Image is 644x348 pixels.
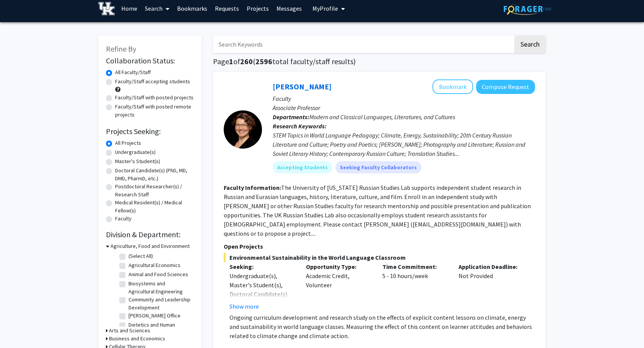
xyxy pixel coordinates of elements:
[433,79,473,94] button: Add Molly Blasing to Bookmarks
[115,183,194,199] label: Postdoctoral Researcher(s) / Research Staff
[106,127,194,136] h2: Projects Seeking:
[128,312,181,320] label: [PERSON_NAME] Office
[273,94,535,103] p: Faculty
[273,161,332,173] mat-chip: Accepting Students
[309,113,455,121] span: Modern and Classical Languages, Literatures, and Cultures
[128,296,192,312] label: Community and Leadership Development
[514,36,546,53] button: Search
[115,157,160,165] label: Master's Student(s)
[273,122,327,130] b: Research Keywords:
[273,131,535,158] div: STEM Topics in World Language Pedagogy; Climate, Energy, Sustainability; 20th Century Russian Lit...
[229,313,535,340] p: Ongoing curriculum development and research study on the effects of explicit content lessons on c...
[273,113,309,121] b: Departments:
[128,280,192,296] label: Biosystems and Agricultural Engineering
[229,262,294,271] p: Seeking:
[115,215,132,223] label: Faculty
[312,5,338,12] span: My Profile
[300,262,377,311] div: Academic Credit, Volunteer
[273,103,535,112] p: Associate Professor
[111,242,190,250] h3: Agriculture, Food and Environment
[335,161,421,173] mat-chip: Seeking Faculty Collaborators
[128,252,153,260] label: (Select All)
[115,68,151,76] label: All Faculty/Staff
[115,199,194,215] label: Medical Resident(s) / Medical Fellow(s)
[115,94,194,102] label: Faculty/Staff with posted projects
[224,184,531,237] fg-read-more: The University of [US_STATE] Russian Studies Lab supports independent student research in Russian...
[115,139,141,147] label: All Projects
[109,335,165,343] h3: Business and Economics
[273,82,332,91] a: [PERSON_NAME]
[224,253,535,262] span: Environmental Sustainability in the World Language Classroom
[128,261,181,269] label: Agricultural Economics
[213,57,546,66] h1: Page of ( total faculty/staff results)
[115,148,156,156] label: Undergraduate(s)
[240,57,253,66] span: 260
[224,184,281,191] b: Faculty Information:
[224,242,535,251] p: Open Projects
[6,314,33,342] iframe: Chat
[115,103,194,119] label: Faculty/Staff with posted remote projects
[382,262,447,271] p: Time Commitment:
[255,57,272,66] span: 2596
[453,262,529,311] div: Not Provided
[128,270,188,278] label: Animal and Food Sciences
[229,57,233,66] span: 1
[213,36,513,53] input: Search Keywords
[229,271,294,345] div: Undergraduate(s), Master's Student(s), Doctoral Candidate(s) (PhD, MD, DMD, PharmD, etc.), Postdo...
[459,262,524,271] p: Application Deadline:
[377,262,453,311] div: 5 - 10 hours/week
[504,3,551,15] img: ForagerOne Logo
[106,230,194,239] h2: Division & Department:
[306,262,371,271] p: Opportunity Type:
[98,2,115,15] img: University of Kentucky Logo
[229,302,259,311] button: Show more
[128,321,192,337] label: Dietetics and Human Nutrition
[106,44,136,53] span: Refine By
[115,78,190,86] label: Faculty/Staff accepting students
[109,327,150,335] h3: Arts and Sciences
[106,56,194,65] h2: Collaboration Status:
[476,80,535,94] button: Compose Request to Molly Blasing
[115,167,194,183] label: Doctoral Candidate(s) (PhD, MD, DMD, PharmD, etc.)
